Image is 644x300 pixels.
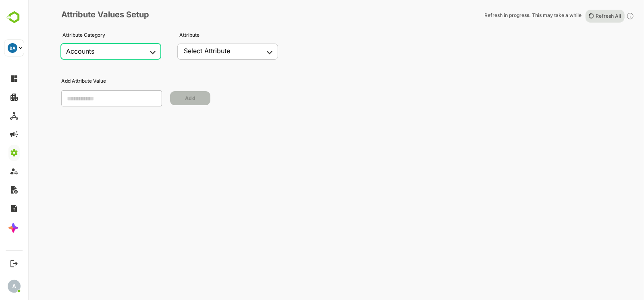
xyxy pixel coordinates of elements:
[184,47,230,55] div: Select Attribute
[61,78,632,84] p: Add Attribute Value
[8,280,21,293] div: A
[66,48,148,55] div: Accounts
[62,32,174,38] p: Attribute Category
[4,10,25,25] img: BambooboxLogoMark.f1c84d78b4c51b1a7b5f700c9845e183.svg
[177,44,278,60] div: Accounts
[57,10,149,23] p: Attribute Values Setup
[8,258,19,269] button: Logout
[179,32,291,38] p: Attribute
[60,44,161,60] div: Accounts
[8,43,17,53] div: BA
[484,12,582,23] p: Refresh in progress. This may take a while
[626,10,634,22] div: Click to refresh values for all attributes in the selected attribute category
